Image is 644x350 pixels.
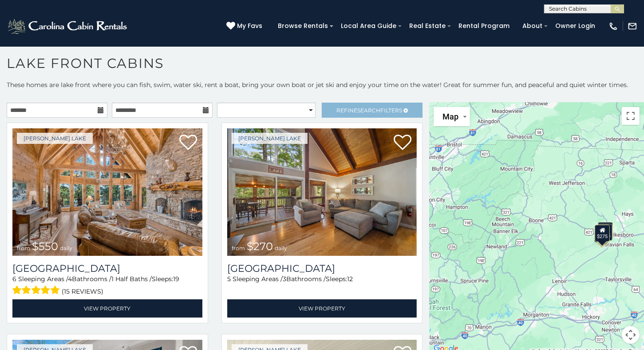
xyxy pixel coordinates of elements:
span: 1 Half Baths / [111,275,152,283]
span: $550 [32,240,58,253]
span: 6 [12,275,16,283]
a: View Property [227,299,417,318]
img: Lake Hills Hideaway [227,128,417,256]
h3: Lake Haven Lodge [12,262,202,274]
img: mail-regular-white.png [628,21,637,31]
img: Lake Haven Lodge [12,128,202,256]
span: daily [60,245,72,251]
button: Toggle fullscreen view [622,107,640,125]
a: [GEOGRAPHIC_DATA] [12,262,202,274]
a: Add to favorites [179,134,197,152]
a: Add to favorites [394,134,411,152]
span: daily [275,245,287,251]
span: 19 [173,275,179,283]
span: $270 [247,240,273,253]
button: Map camera controls [622,326,640,344]
span: (15 reviews) [62,286,104,297]
div: $265 [597,223,612,240]
span: 3 [283,275,286,283]
a: Browse Rentals [273,19,332,33]
a: [PERSON_NAME] Lake [232,133,308,144]
a: Lake Hills Hideaway from $270 daily [227,128,417,256]
a: View Property [12,299,202,318]
span: 12 [347,275,353,283]
span: My Favs [237,21,262,31]
span: Refine Filters [336,107,402,114]
img: phone-regular-white.png [608,21,618,31]
span: Map [443,112,458,121]
a: Local Area Guide [336,19,401,33]
span: from [232,245,245,251]
div: $270 [594,225,609,242]
button: Change map style [434,107,470,126]
a: Rental Program [454,19,514,33]
div: Sleeping Areas / Bathrooms / Sleeps: [227,274,417,297]
a: About [518,19,547,33]
a: My Favs [226,21,265,31]
a: [GEOGRAPHIC_DATA] [227,262,417,274]
a: [PERSON_NAME] Lake [17,133,93,144]
span: Search [357,107,380,114]
span: from [17,245,30,251]
div: $275 [595,224,610,241]
a: Lake Haven Lodge from $550 daily [12,128,202,256]
h3: Lake Hills Hideaway [227,262,417,274]
div: $550 [598,222,613,239]
a: Owner Login [551,19,600,33]
div: Sleeping Areas / Bathrooms / Sleeps: [12,274,202,297]
span: 5 [227,275,231,283]
a: Real Estate [405,19,450,33]
span: 4 [68,275,72,283]
a: RefineSearchFilters [322,103,423,118]
img: White-1-2.png [7,17,130,35]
